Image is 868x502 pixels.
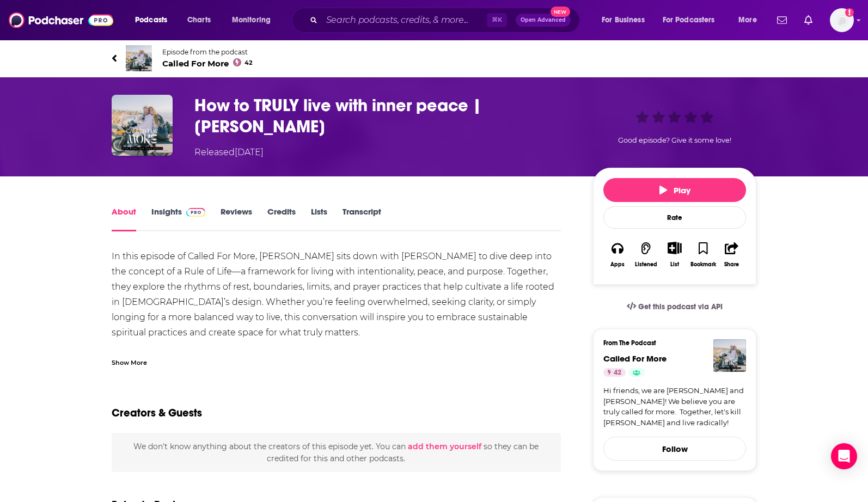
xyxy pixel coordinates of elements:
button: Listened [632,235,660,274]
a: Hi friends, we are [PERSON_NAME] and [PERSON_NAME]! We believe you are truly called for more. Tog... [603,385,746,428]
button: Follow [603,437,746,461]
a: 42 [603,368,626,377]
h2: Creators & Guests [112,406,202,420]
a: Called For MoreEpisode from the podcastCalled For More42 [112,45,756,71]
div: List [670,261,679,268]
button: add them yourself [408,442,481,451]
span: For Business [602,13,645,28]
a: Reviews [221,206,252,231]
input: Search podcasts, credits, & more... [322,11,487,29]
div: Apps [610,261,625,268]
div: Show More ButtonList [661,235,689,274]
span: Get this podcast via API [638,302,723,311]
span: Play [659,185,690,195]
div: In this episode of Called For More, [PERSON_NAME] sits down with [PERSON_NAME] to dive deep into ... [112,249,561,462]
button: Bookmark [689,235,717,274]
span: More [738,13,757,28]
a: Show notifications dropdown [773,11,791,29]
div: Rate [603,206,746,229]
a: Called For More [603,353,667,364]
span: Logged in as shcarlos [830,8,854,32]
img: Podchaser Pro [186,208,205,217]
button: open menu [594,11,658,29]
button: Play [603,178,746,202]
button: Open AdvancedNew [516,14,571,27]
a: Transcript [343,206,381,231]
button: Show More Button [663,242,686,254]
div: Listened [635,261,657,268]
a: InsightsPodchaser Pro [151,206,205,231]
span: New [551,7,570,17]
img: How to TRULY live with inner peace | Benji Horning [112,95,173,156]
span: For Podcasters [663,13,715,28]
button: open menu [127,11,181,29]
div: Bookmark [690,261,716,268]
a: Show notifications dropdown [800,11,817,29]
div: Share [724,261,739,268]
button: Apps [603,235,632,274]
span: Monitoring [232,13,271,28]
span: Podcasts [135,13,167,28]
button: open menu [224,11,285,29]
span: 42 [244,60,253,65]
a: About [112,206,136,231]
button: Share [718,235,746,274]
a: Credits [267,206,296,231]
div: Released [DATE] [194,146,264,159]
span: 42 [614,368,621,378]
span: ⌘ K [487,13,507,27]
a: Charts [180,11,217,29]
img: User Profile [830,8,854,32]
svg: Add a profile image [845,8,854,17]
span: Good episode? Give it some love! [618,136,731,144]
img: Podchaser - Follow, Share and Rate Podcasts [9,10,113,30]
span: Episode from the podcast [162,48,253,56]
button: open menu [731,11,771,29]
img: Called For More [713,339,746,372]
button: Show profile menu [830,8,854,32]
span: We don't know anything about the creators of this episode yet . You can so they can be credited f... [133,442,539,463]
span: Charts [187,13,211,28]
a: Get this podcast via API [618,293,731,320]
h3: From The Podcast [603,339,737,347]
a: Lists [311,206,327,231]
img: Called For More [126,45,152,71]
h1: How to TRULY live with inner peace | Benji Horning [194,95,576,137]
span: Called For More [162,58,253,69]
div: Open Intercom Messenger [831,443,857,469]
div: Search podcasts, credits, & more... [302,8,590,33]
span: Open Advanced [521,17,566,23]
button: open menu [656,11,731,29]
